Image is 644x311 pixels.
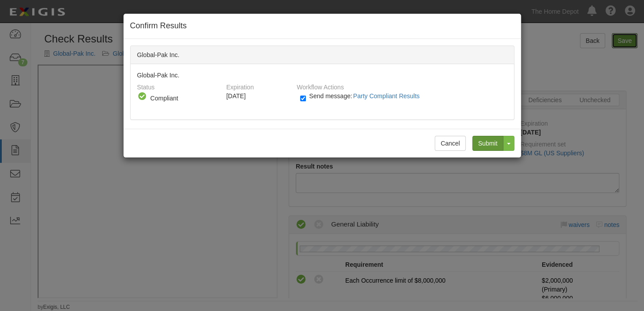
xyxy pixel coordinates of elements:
[130,20,514,32] h4: Confirm Results
[137,80,155,92] label: Status
[472,136,503,151] input: Submit
[226,92,290,100] div: [DATE]
[150,94,217,103] div: Compliant
[300,93,306,104] input: Send message:Party Compliant Results
[309,92,423,100] span: Send message:
[131,64,514,119] div: Global-Pak Inc.
[353,92,420,100] span: Party Compliant Results
[137,92,147,101] i: Compliant
[435,136,466,151] button: Cancel
[297,80,343,92] label: Workflow Actions
[226,80,254,92] label: Expiration
[131,46,514,64] div: Global-Pak Inc.
[352,90,423,102] button: Send message:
